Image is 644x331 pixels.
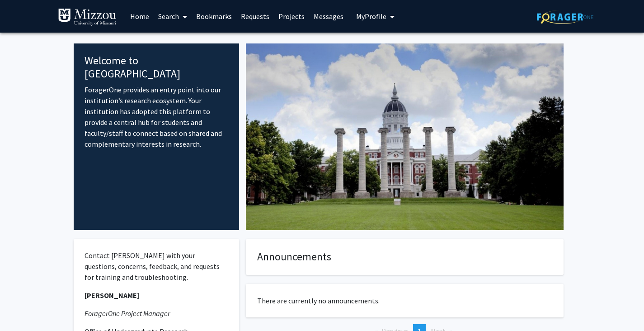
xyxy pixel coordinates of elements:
p: There are currently no announcements. [257,295,552,306]
a: Bookmarks [192,0,236,32]
p: ForagerOne provides an entry point into our institution’s research ecosystem. Your institution ha... [85,84,229,149]
iframe: Chat [7,290,38,324]
img: Cover Image [246,43,564,230]
a: Requests [236,0,274,32]
h4: Welcome to [GEOGRAPHIC_DATA] [85,54,229,81]
a: Home [126,0,154,32]
img: ForagerOne Logo [537,10,593,24]
a: Messages [309,0,348,32]
p: Contact [PERSON_NAME] with your questions, concerns, feedback, and requests for training and trou... [85,250,229,283]
a: Search [154,0,192,32]
img: University of Missouri Logo [58,8,117,26]
em: ForagerOne Project Manager [85,309,170,318]
strong: [PERSON_NAME] [85,291,139,300]
span: My Profile [356,12,386,21]
h4: Announcements [257,250,552,264]
a: Projects [274,0,309,32]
